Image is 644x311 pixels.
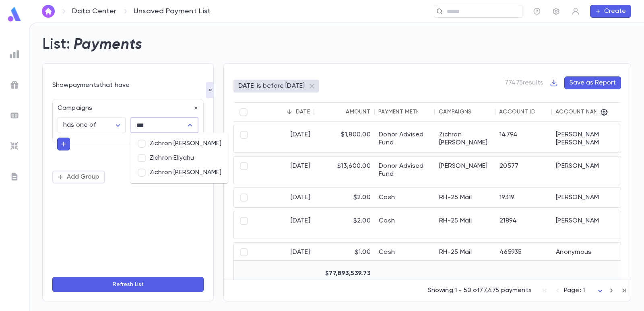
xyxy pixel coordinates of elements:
[53,99,198,112] div: Campaigns
[254,157,314,184] div: [DATE]
[435,188,495,207] div: RH-25 Mail
[42,36,70,54] h2: List:
[184,119,196,131] button: Close
[130,165,228,180] li: Zichron [PERSON_NAME]
[375,188,435,207] div: Cash
[435,125,495,152] div: Zichron [PERSON_NAME]
[495,243,552,262] div: 465935
[52,171,105,183] button: Add Group
[254,211,314,239] div: [DATE]
[333,105,346,118] button: Sort
[499,109,535,115] div: Account ID
[74,36,142,54] h2: Payments
[6,6,23,22] img: logo
[564,287,585,294] span: Page: 1
[564,76,621,89] button: Save as Report
[435,243,495,262] div: RH-25 Mail
[296,109,310,115] div: Date
[564,284,605,297] div: Page: 1
[555,109,601,115] div: Account Name
[314,264,375,283] div: $77,893,539.73
[130,151,228,165] li: Zichron Eliyahu
[72,7,116,16] a: Data Center
[10,49,19,59] img: reports_grey.c525e4749d1bce6a11f5fe2a8de1b229.svg
[346,109,370,115] div: Amount
[10,141,19,151] img: imports_grey.530a8a0e642e233f2baf0ef88e8c9fcb.svg
[472,105,485,118] button: Sort
[52,81,204,89] p: Show payments that have
[495,125,552,152] div: 14794
[254,188,314,207] div: [DATE]
[314,211,375,239] div: $2.00
[314,125,375,152] div: $1,800.00
[10,172,19,181] img: letters_grey.7941b92b52307dd3b8a917253454ce1c.svg
[238,82,254,90] p: DATE
[257,82,305,90] p: is before [DATE]
[428,286,532,295] p: Showing 1 - 50 of 77,475 payments
[283,105,296,118] button: Sort
[314,243,375,262] div: $1.00
[314,188,375,207] div: $2.00
[43,8,53,14] img: home_white.a664292cf8c1dea59945f0da9f25487c.svg
[435,211,495,239] div: RH-25 Mail
[10,111,19,120] img: batches_grey.339ca447c9d9533ef1741baa751efc33.svg
[435,157,495,184] div: [PERSON_NAME]
[375,157,435,184] div: Donor Advised Fund
[495,157,552,184] div: 20577
[590,5,631,18] button: Create
[254,243,314,262] div: [DATE]
[10,80,19,90] img: campaigns_grey.99e729a5f7ee94e3726e6486bddda8f1.svg
[505,79,543,87] p: 77475 results
[535,105,547,118] button: Sort
[314,157,375,184] div: $13,600.00
[233,80,319,93] div: DATEis before [DATE]
[58,117,126,133] div: has one of
[130,136,228,151] li: Zichron [PERSON_NAME]
[375,211,435,239] div: Cash
[495,211,552,239] div: 21894
[134,7,211,16] p: Unsaved Payment List
[378,109,429,115] div: Payment Method
[375,243,435,262] div: Cash
[52,277,204,292] button: Refresh List
[495,188,552,207] div: 19319
[63,122,96,128] span: has one of
[254,125,314,152] div: [DATE]
[439,109,472,115] div: Campaigns
[375,125,435,152] div: Donor Advised Fund
[418,105,431,118] button: Sort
